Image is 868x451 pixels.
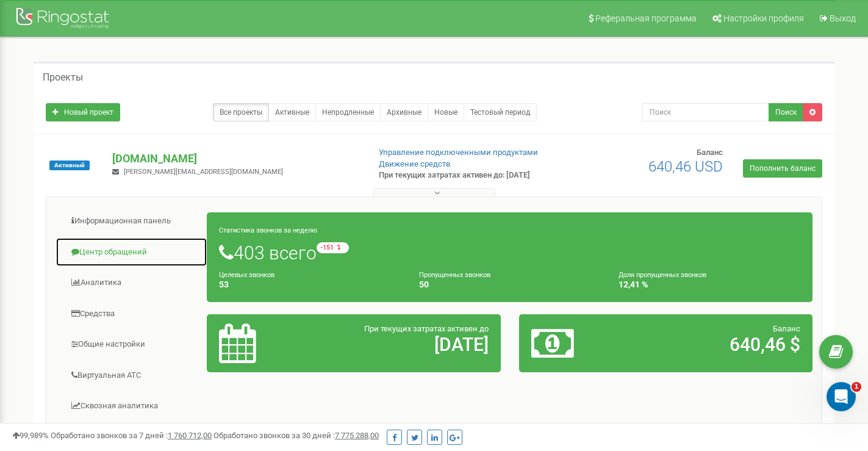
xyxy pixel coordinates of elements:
a: Общие настройки [56,330,207,359]
span: 99,989% [12,431,49,440]
button: Поиск [769,103,803,121]
span: Баланс [773,324,800,333]
p: При текущих затратах активен до: [DATE] [379,170,559,181]
h1: 403 всего [219,242,800,263]
span: Настройки профиля [723,13,804,23]
a: Виртуальная АТС [56,361,207,391]
h2: 640,46 $ [627,334,800,355]
small: Целевых звонков [219,271,274,279]
small: Доля пропущенных звонков [619,271,706,279]
a: Информационная панель [56,206,207,236]
small: Пропущенных звонков [419,271,490,279]
u: 7 775 288,00 [335,431,379,440]
a: Движение средств [379,159,450,168]
small: -151 [317,242,349,253]
h4: 53 [219,280,401,289]
a: Управление подключенными продуктами [379,148,538,157]
h5: Проекты [43,72,83,83]
a: Центр обращений [56,237,207,267]
a: Средства [56,299,207,329]
a: Новые [428,103,464,121]
a: Пополнить баланс [743,159,822,178]
h4: 50 [419,280,601,289]
a: Новый проект [46,103,120,121]
span: 1 [852,382,861,392]
span: При текущих затратах активен до [364,324,489,333]
span: Выход [830,13,856,23]
a: Аналитика [56,268,207,298]
h2: [DATE] [315,334,488,355]
small: Статистика звонков за неделю [219,226,317,234]
span: Реферальная программа [595,13,697,23]
a: Все проекты [213,103,269,121]
span: Баланс [697,148,723,157]
iframe: Intercom live chat [827,382,856,411]
u: 1 760 712,00 [168,431,212,440]
a: Сквозная аналитика [56,391,207,421]
h4: 12,41 % [619,280,800,289]
span: Активный [49,161,90,170]
p: [DOMAIN_NAME] [112,151,359,167]
span: [PERSON_NAME][EMAIL_ADDRESS][DOMAIN_NAME] [124,168,283,176]
a: Непродленные [315,103,381,121]
a: Активные [268,103,316,121]
span: Обработано звонков за 30 дней : [213,431,379,440]
input: Поиск [642,103,769,121]
a: Тестовый период [464,103,537,121]
a: Архивные [380,103,428,121]
span: Обработано звонков за 7 дней : [51,431,212,440]
span: 640,46 USD [648,158,723,175]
